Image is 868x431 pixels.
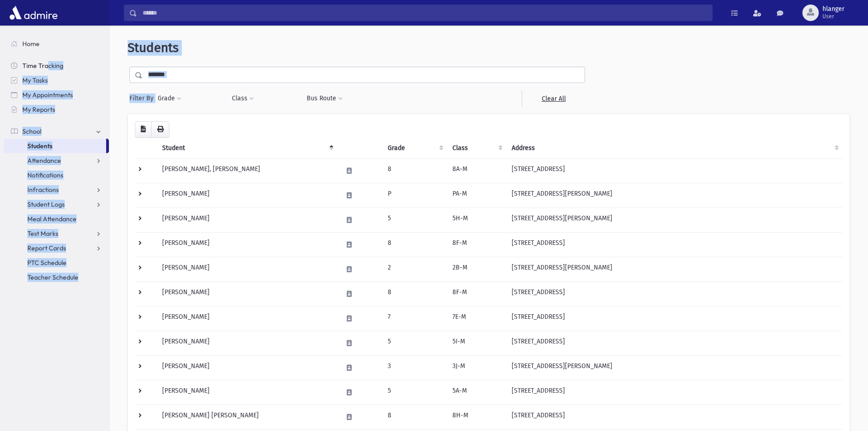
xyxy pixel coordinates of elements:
td: [PERSON_NAME] [157,306,337,331]
th: Class: activate to sort column ascending [447,138,506,159]
span: PTC Schedule [27,259,67,267]
span: My Reports [22,105,55,114]
a: Meal Attendance [4,212,109,226]
a: Student Logs [4,197,109,212]
th: Grade: activate to sort column ascending [382,138,447,159]
span: Report Cards [27,244,66,252]
span: Attendance [27,156,61,165]
span: Time Tracking [22,62,63,70]
a: Clear All [522,90,585,107]
td: 8 [382,232,447,257]
button: CSV [135,121,152,138]
span: Test Marks [27,229,58,238]
td: [STREET_ADDRESS] [506,281,842,306]
td: 8 [382,405,447,429]
td: [STREET_ADDRESS] [506,232,842,257]
button: Grade [157,90,182,107]
a: My Reports [4,102,109,117]
img: AdmirePro [7,4,60,22]
td: 8A-M [447,158,506,183]
input: Search [137,5,712,21]
a: Report Cards [4,241,109,255]
span: Students [27,142,52,150]
span: Home [22,40,40,48]
span: Student Logs [27,200,65,208]
a: PTC Schedule [4,255,109,270]
a: Infractions [4,182,109,197]
td: 3 [382,355,447,380]
span: Infractions [27,186,59,194]
a: Attendance [4,153,109,168]
span: Notifications [27,171,63,179]
span: My Appointments [22,91,73,99]
span: Filter By [129,93,157,103]
td: 8H-M [447,405,506,429]
td: [PERSON_NAME] [157,355,337,380]
td: 8F-M [447,281,506,306]
span: School [22,127,41,135]
td: PA-M [447,183,506,208]
a: Home [4,36,109,51]
span: User [822,13,844,20]
a: Test Marks [4,226,109,241]
a: My Tasks [4,73,109,88]
td: 8 [382,281,447,306]
td: [STREET_ADDRESS] [506,380,842,405]
td: [PERSON_NAME] [157,331,337,355]
a: Students [4,139,106,153]
td: 8F-M [447,232,506,257]
td: 8 [382,158,447,183]
th: Address: activate to sort column ascending [506,138,842,159]
td: [PERSON_NAME] [157,281,337,306]
td: [STREET_ADDRESS] [506,306,842,331]
td: [PERSON_NAME] [PERSON_NAME] [157,405,337,429]
button: Bus Route [306,90,343,107]
td: 5 [382,208,447,232]
td: 7E-M [447,306,506,331]
td: [STREET_ADDRESS][PERSON_NAME] [506,257,842,281]
span: My Tasks [22,76,48,84]
td: [PERSON_NAME] [157,208,337,232]
a: My Appointments [4,88,109,102]
td: 7 [382,306,447,331]
td: 5 [382,380,447,405]
td: 5 [382,331,447,355]
a: School [4,124,109,139]
td: [PERSON_NAME] [157,183,337,208]
td: [STREET_ADDRESS] [506,158,842,183]
td: 5A-M [447,380,506,405]
td: [STREET_ADDRESS] [506,405,842,429]
a: Notifications [4,168,109,182]
td: [PERSON_NAME], [PERSON_NAME] [157,158,337,183]
td: [STREET_ADDRESS][PERSON_NAME] [506,355,842,380]
td: [STREET_ADDRESS][PERSON_NAME] [506,183,842,208]
a: Time Tracking [4,58,109,73]
td: 5H-M [447,208,506,232]
td: [STREET_ADDRESS][PERSON_NAME] [506,208,842,232]
td: [PERSON_NAME] [157,232,337,257]
span: Students [128,40,179,55]
th: Student: activate to sort column descending [157,138,337,159]
button: Class [231,90,254,107]
td: P [382,183,447,208]
span: Teacher Schedule [27,273,78,281]
span: hlanger [822,5,844,13]
button: Print [151,121,169,138]
td: 2 [382,257,447,281]
td: 5I-M [447,331,506,355]
td: [STREET_ADDRESS] [506,331,842,355]
a: Teacher Schedule [4,270,109,285]
span: Meal Attendance [27,215,77,223]
td: [PERSON_NAME] [157,257,337,281]
td: [PERSON_NAME] [157,380,337,405]
td: 3J-M [447,355,506,380]
td: 2B-M [447,257,506,281]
